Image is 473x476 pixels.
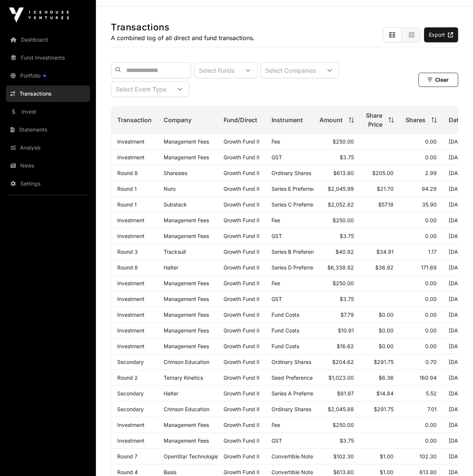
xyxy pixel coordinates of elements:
a: Nuro [164,186,176,192]
span: Instrument [272,115,303,124]
p: Management Fees [164,280,212,286]
span: Shares [406,115,425,124]
div: Select Funds [194,63,239,78]
td: $1,023.00 [313,370,360,386]
span: Ordinary Shares [272,359,311,365]
span: GST [272,233,282,239]
a: Transactions [6,85,90,102]
span: $57.18 [378,201,394,208]
span: 613.80 [419,469,437,475]
a: Investment [117,138,145,145]
a: Basis [164,469,176,475]
td: $10.91 [313,323,360,338]
span: 35.90 [422,201,437,208]
a: Tracksuit [164,248,186,255]
a: Growth Fund II [224,296,260,302]
iframe: Chat Widget [436,440,473,476]
a: Portfolio [6,67,90,84]
a: Growth Fund II [224,453,260,460]
a: Round 1 [117,186,137,192]
span: Transaction [117,115,152,124]
a: Round 1 [117,201,137,208]
span: 0.00 [425,327,437,334]
a: Halter [164,264,178,271]
a: Growth Fund II [224,233,260,239]
a: Sharesies [164,170,187,176]
p: Management Fees [164,233,212,239]
span: $14.84 [376,390,394,397]
a: Substack [164,201,187,208]
a: Round 3 [117,248,138,255]
span: $291.75 [374,406,394,412]
span: 0.00 [425,296,437,302]
a: Secondary [117,359,144,365]
a: Growth Fund II [224,469,260,475]
a: Crimson Education [164,359,209,365]
a: Growth Fund II [224,359,260,365]
span: 0.00 [425,217,437,223]
span: 5.52 [426,390,437,397]
a: Investment [117,343,145,349]
span: Fund Costs [272,311,299,318]
a: Round 7 [117,453,137,460]
a: Investment [117,327,145,334]
span: Amount [319,115,343,124]
span: Series A Preferred Stock [272,390,332,397]
span: Fee [272,280,280,286]
span: GST [272,296,282,302]
td: $3.75 [313,291,360,307]
span: Share Price [366,111,382,129]
td: $3.75 [313,433,360,449]
span: 0.00 [425,437,437,444]
span: Series D Preferred Stock [272,264,332,271]
a: Analysis [6,139,90,156]
span: 7.01 [427,406,437,412]
a: Investment [117,311,145,318]
span: Fund Costs [272,343,299,349]
a: Investment [117,422,145,428]
td: $6,338.92 [313,260,360,275]
span: Date [449,115,462,124]
a: Export [424,27,458,42]
span: 0.00 [425,422,437,428]
a: Round 4 [117,469,138,475]
a: Round 8 [117,264,138,271]
a: Growth Fund II [224,406,260,412]
span: $36.92 [375,264,394,271]
a: Growth Fund II [224,248,260,255]
td: $81.97 [313,386,360,401]
span: $205.00 [372,170,394,176]
span: Ordinary Shares [272,170,311,176]
p: A combined log of all direct and fund transactions. [111,33,255,42]
td: $7.79 [313,307,360,323]
span: GST [272,437,282,444]
td: $250.00 [313,213,360,228]
span: Company [164,115,191,124]
span: 171.69 [421,264,437,271]
span: 0.00 [425,311,437,318]
span: GST [272,154,282,160]
a: Growth Fund II [224,264,260,271]
span: Convertible Note ([DATE]) [272,453,336,460]
span: Series C Preferred Stock [272,201,332,208]
a: Investment [117,233,145,239]
td: $40.92 [313,244,360,260]
td: $250.00 [313,417,360,433]
td: $3.75 [313,228,360,244]
td: $102.30 [313,449,360,464]
span: Seed Preference Shares [272,374,331,381]
a: Growth Fund II [224,390,260,397]
span: Ordinary Shares [272,406,311,412]
td: $613.80 [313,165,360,181]
span: $0.00 [379,327,394,334]
a: Ternary Kinetics [164,374,203,381]
a: Growth Fund II [224,170,260,176]
td: $204.62 [313,354,360,370]
h1: Transactions [111,21,255,33]
a: Crimson Education [164,406,209,412]
a: Secondary [117,406,144,412]
a: Growth Fund II [224,311,260,318]
a: Investment [117,217,145,223]
span: $6.36 [379,374,394,381]
a: Invest [6,103,90,120]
